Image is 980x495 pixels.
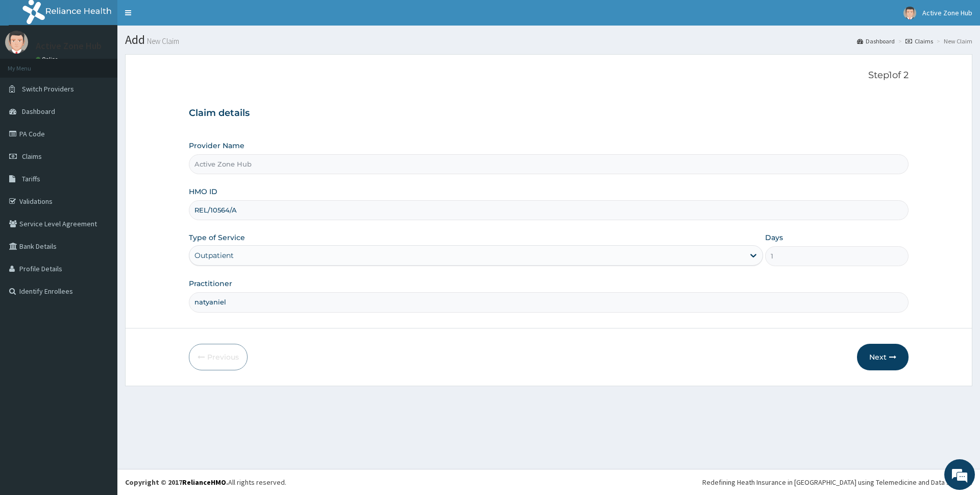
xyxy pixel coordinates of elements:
[19,51,41,77] img: d_794563401_company_1708531726252_794563401
[117,469,980,495] footer: All rights reserved.
[857,37,895,45] a: Dashboard
[5,31,28,54] img: User Image
[934,37,972,45] li: New Claim
[59,129,141,232] span: We're online!
[22,107,55,116] span: Dashboard
[189,70,908,81] p: Step 1 of 2
[125,478,228,487] strong: Copyright © 2017 .
[189,232,245,243] label: Type of Service
[189,292,908,312] input: Enter Name
[189,278,232,289] label: Practitioner
[702,477,972,487] div: Redefining Heath Insurance in [GEOGRAPHIC_DATA] using Telemedicine and Data Science!
[145,37,179,45] small: New Claim
[922,8,972,17] span: Active Zone Hub
[36,56,60,63] a: Online
[857,344,909,370] button: Next
[167,5,192,30] div: Minimize live chat window
[22,84,74,93] span: Switch Providers
[765,232,783,243] label: Days
[903,7,916,19] img: User Image
[22,174,40,183] span: Tariffs
[189,108,908,119] h3: Claim details
[125,33,972,46] h1: Add
[53,57,171,70] div: Chat with us now
[22,152,42,161] span: Claims
[182,478,226,487] a: RelianceHMO
[36,41,102,51] p: Active Zone Hub
[189,200,908,220] input: Enter HMO ID
[905,37,933,45] a: Claims
[189,344,248,370] button: Previous
[5,279,194,315] textarea: Type your message and hit 'Enter'
[189,140,244,151] label: Provider Name
[189,186,217,197] label: HMO ID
